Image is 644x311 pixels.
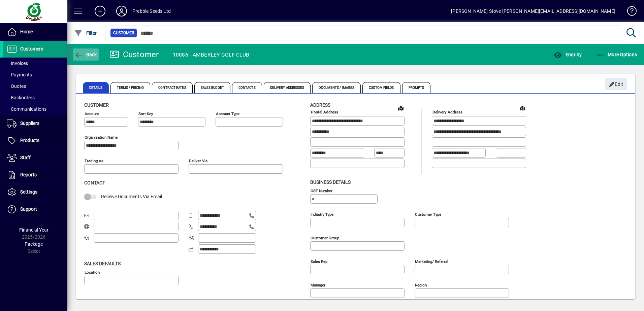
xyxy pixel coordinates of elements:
span: Payments [7,72,32,77]
mat-label: Deliver via [189,159,207,163]
span: Package [25,241,43,247]
span: Filter [74,30,97,36]
mat-label: Organisation name [85,135,118,140]
a: Invoices [3,58,67,69]
span: Delivery Addresses [264,82,311,93]
span: Quotes [7,83,26,89]
button: Add [89,5,111,17]
a: Knowledge Base [622,1,636,23]
mat-label: GST Number [311,188,332,193]
span: Terms / Pricing [110,82,151,93]
span: Customer [84,102,109,108]
span: Communications [7,106,46,112]
a: Staff [3,149,67,166]
mat-label: Account [85,111,99,116]
span: Staff [20,155,31,160]
span: Invoices [7,61,28,66]
button: Profile [111,5,132,17]
span: Enquiry [554,52,582,57]
a: View on map [517,103,528,113]
button: Filter [73,27,99,39]
app-page-header-button: Back [67,48,104,61]
button: More Options [594,48,639,61]
span: Documents / Images [312,82,361,93]
mat-label: Sort key [138,111,153,116]
span: Reports [20,172,37,177]
mat-label: Region [415,282,427,287]
a: Quotes [3,80,67,92]
span: Contract Rates [152,82,192,93]
span: Customer [113,30,134,36]
span: Contacts [232,82,262,93]
span: Backorders [7,95,35,100]
a: Support [3,201,67,218]
span: Support [20,206,37,212]
a: Products [3,132,67,149]
div: Prebble Seeds Ltd [132,6,171,16]
a: Communications [3,103,67,115]
a: Payments [3,69,67,80]
span: Business details [310,179,351,185]
span: Prompts [402,82,431,93]
a: Home [3,24,67,40]
span: Customers [20,46,43,51]
span: More Options [596,52,637,57]
mat-label: Manager [311,282,325,287]
a: Settings [3,184,67,201]
div: [PERSON_NAME] Stove [PERSON_NAME][EMAIL_ADDRESS][DOMAIN_NAME] [451,6,615,16]
a: View on map [395,103,406,113]
a: Suppliers [3,115,67,132]
a: Reports [3,167,67,183]
mat-label: Location [85,270,100,274]
mat-label: Sales rep [311,259,327,264]
mat-label: Customer type [415,212,441,216]
span: Sales Budget [194,82,230,93]
mat-label: Account Type [216,111,239,116]
span: Back [74,52,97,57]
span: Edit [609,79,623,90]
span: Address [310,102,330,108]
span: Receive Documents Via Email [101,194,162,199]
div: Customer [109,49,159,60]
span: Sales defaults [84,261,121,266]
span: Settings [20,189,37,195]
span: Custom Fields [362,82,400,93]
span: Home [20,29,33,34]
span: Contact [84,180,105,185]
mat-label: Trading as [85,159,103,163]
span: Financial Year [19,227,49,233]
button: Edit [605,78,627,90]
span: Products [20,138,39,143]
span: Details [83,82,109,93]
div: 10086 - AMBERLEY GOLF CLUB [173,49,250,60]
button: Enquiry [552,48,583,61]
button: Back [73,48,99,61]
mat-label: Marketing/ Referral [415,259,448,264]
span: Suppliers [20,120,39,126]
mat-label: Industry type [311,212,333,216]
mat-label: Customer group [311,235,339,240]
a: Backorders [3,92,67,103]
